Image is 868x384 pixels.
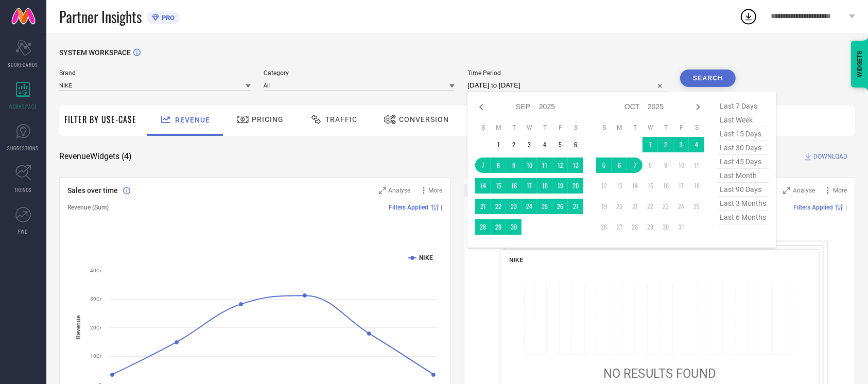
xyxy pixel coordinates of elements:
td: Wed Sep 03 2025 [522,137,537,152]
span: DOWNLOAD [813,151,847,162]
span: NO RESULTS FOUND [603,366,716,380]
span: | [441,204,443,211]
div: Previous month [475,101,488,113]
td: Fri Sep 12 2025 [552,158,568,173]
span: Filters Applied [389,204,429,211]
td: Fri Oct 24 2025 [673,199,689,214]
span: last month [717,169,769,183]
svg: Zoom [379,187,386,194]
span: PRO [159,14,175,22]
th: Thursday [658,124,673,132]
td: Wed Oct 08 2025 [643,158,658,173]
td: Tue Sep 09 2025 [506,158,522,173]
td: Thu Sep 11 2025 [537,158,552,173]
span: Pricing [252,115,284,124]
td: Sat Sep 13 2025 [568,158,583,173]
span: Sales over time [67,186,118,195]
th: Thursday [537,124,552,132]
text: 30Cr [90,296,102,302]
td: Sun Oct 05 2025 [596,158,612,173]
td: Wed Oct 29 2025 [643,219,658,235]
th: Wednesday [643,124,658,132]
td: Thu Oct 02 2025 [658,137,673,152]
text: 20Cr [90,325,102,330]
td: Tue Oct 14 2025 [627,178,643,194]
span: WORKSPACE [9,102,38,110]
td: Thu Oct 09 2025 [658,158,673,173]
td: Mon Oct 13 2025 [612,178,627,194]
td: Thu Oct 23 2025 [658,199,673,214]
td: Sat Sep 06 2025 [568,137,583,152]
td: Wed Sep 10 2025 [522,158,537,173]
td: Thu Oct 30 2025 [658,219,673,235]
td: Thu Oct 16 2025 [658,178,673,194]
span: Brand [59,69,251,77]
td: Tue Sep 02 2025 [506,137,522,152]
td: Wed Sep 17 2025 [522,178,537,194]
td: Sun Sep 28 2025 [475,219,491,235]
span: SUGGESTIONS [8,144,39,152]
span: NIKE [509,256,523,264]
th: Tuesday [506,124,522,132]
span: last week [717,113,769,127]
td: Fri Oct 03 2025 [673,137,689,152]
span: last 90 days [717,183,769,197]
span: TRENDS [14,186,32,194]
td: Mon Oct 06 2025 [612,158,627,173]
td: Sat Oct 18 2025 [689,178,704,194]
td: Sun Oct 12 2025 [596,178,612,194]
td: Tue Oct 21 2025 [627,199,643,214]
span: SYSTEM WORKSPACE [59,48,131,57]
span: last 7 days [717,99,769,113]
td: Thu Sep 04 2025 [537,137,552,152]
span: Time Period [467,69,667,77]
div: Premium [464,184,502,199]
button: Search [680,69,736,87]
td: Mon Sep 15 2025 [491,178,506,194]
td: Mon Oct 27 2025 [612,219,627,235]
th: Sunday [596,124,612,132]
td: Sun Sep 21 2025 [475,199,491,214]
span: Filter By Use-Case [64,113,136,126]
td: Sun Oct 26 2025 [596,219,612,235]
td: Mon Sep 22 2025 [491,199,506,214]
td: Thu Sep 18 2025 [537,178,552,194]
td: Fri Sep 19 2025 [552,178,568,194]
td: Fri Sep 05 2025 [552,137,568,152]
span: last 45 days [717,155,769,169]
div: Next month [692,101,704,113]
td: Mon Sep 29 2025 [491,219,506,235]
span: last 3 months [717,197,769,211]
span: | [845,204,847,211]
span: last 6 months [717,211,769,224]
text: NIKE [419,254,433,261]
span: Analyse [389,187,411,194]
th: Saturday [568,124,583,132]
th: Wednesday [522,124,537,132]
td: Wed Sep 24 2025 [522,199,537,214]
span: Revenue [175,116,210,124]
td: Mon Oct 20 2025 [612,199,627,214]
th: Tuesday [627,124,643,132]
th: Saturday [689,124,704,132]
text: 40Cr [90,268,102,273]
td: Sat Sep 20 2025 [568,178,583,194]
td: Sat Oct 04 2025 [689,137,704,152]
th: Sunday [475,124,491,132]
span: Conversion [399,115,449,124]
span: FWD [19,228,28,235]
th: Monday [491,124,506,132]
span: Revenue Widgets ( 4 ) [59,151,132,162]
span: More [429,187,443,194]
td: Mon Sep 08 2025 [491,158,506,173]
td: Tue Sep 30 2025 [506,219,522,235]
th: Friday [673,124,689,132]
td: Sun Sep 14 2025 [475,178,491,194]
td: Tue Sep 16 2025 [506,178,522,194]
td: Sat Sep 27 2025 [568,199,583,214]
td: Sun Oct 19 2025 [596,199,612,214]
span: SCORECARDS [8,61,39,68]
span: Analyse [793,187,815,194]
td: Wed Oct 15 2025 [643,178,658,194]
span: Filters Applied [793,204,833,211]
